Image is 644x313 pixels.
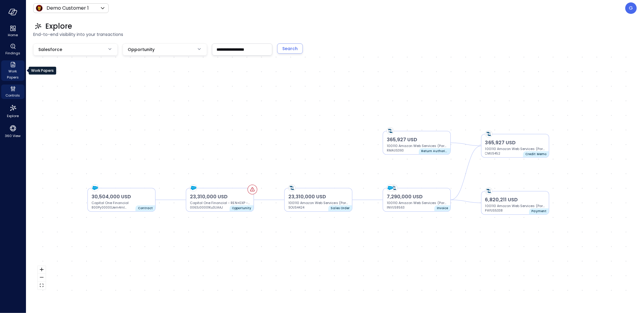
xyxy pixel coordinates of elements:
[1,24,24,39] div: Home
[288,193,348,200] p: 23,310,000 USD
[387,148,423,153] p: RMAUS393
[92,185,98,191] img: salesforce
[288,205,325,210] p: SOUS4424
[387,136,447,143] p: 365,927 USD
[91,200,152,205] p: Capital One Financial
[4,68,22,80] span: Work Papers
[128,46,155,53] span: Opportunity
[190,200,250,205] p: Capital One Financial - REN+EXP - AD | PS
[391,185,397,191] img: netsuite
[1,103,24,120] div: Explore
[451,143,481,146] g: Edge from erp_return_authorization::1683738 to erp_credit_memo::1687984
[437,206,448,211] p: Invoice
[289,185,295,191] img: netsuite
[190,193,250,200] p: 23,310,000 USD
[485,208,522,213] p: PAYUS5338
[277,43,303,54] button: Search
[38,266,46,274] button: zoom in
[526,152,546,157] p: Credit Memo
[91,205,128,210] p: 800Py00000Jem4mIAB
[485,139,545,146] p: 365,927 USD
[288,200,348,205] p: 100110 Amazon Web Services (Partner)
[625,2,637,14] div: Guy
[1,123,24,139] div: 360 View
[138,206,153,211] p: Contract
[6,92,20,98] span: Controls
[421,149,448,154] p: Return Authorisation
[387,128,394,134] img: netsuite
[38,282,46,289] button: fit view
[451,146,481,200] g: Edge from erp_invoice::1667652 to erp_credit_memo::1687984
[36,5,43,12] img: Icon
[46,5,89,12] p: Demo Customer 1
[485,196,545,203] p: 6,820,211 USD
[38,266,46,289] div: React Flow controls
[1,85,24,99] div: Controls
[387,193,447,200] p: 7,290,000 USD
[1,60,24,81] div: Work Papers
[5,133,21,139] span: 360 View
[45,21,72,31] span: Explore
[38,274,46,282] button: zoom out
[38,46,62,53] span: Salesforce
[190,185,197,191] img: salesforce
[485,203,545,208] p: 100110 Amazon Web Services (Partner)
[387,143,447,148] p: 100110 Amazon Web Services (Partner)
[5,50,20,56] span: Findings
[29,67,56,75] div: Work Papers
[485,188,492,194] img: netsuite
[232,206,251,211] p: Opportunity
[485,151,522,156] p: CMUS452
[532,209,546,214] p: Payment
[282,45,298,53] div: Search
[387,200,447,205] p: 100110 Amazon Web Services (Partner)
[387,185,394,191] img: salesforce
[7,113,19,119] span: Explore
[331,206,350,211] p: Sales Order
[485,131,492,137] img: netsuite
[33,31,637,38] span: End-to-end visibility into your transactions
[91,193,152,200] p: 30,504,000 USD
[8,32,18,38] span: Home
[387,205,423,210] p: INVUS8563
[190,205,226,210] p: 0063z00001Ku3LlAAJ
[629,5,633,12] p: G
[1,42,24,57] div: Findings
[451,200,481,203] g: Edge from erp_invoice::1667652 to erp_payment::1863832
[485,146,545,151] p: 100110 Amazon Web Services (Partner)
